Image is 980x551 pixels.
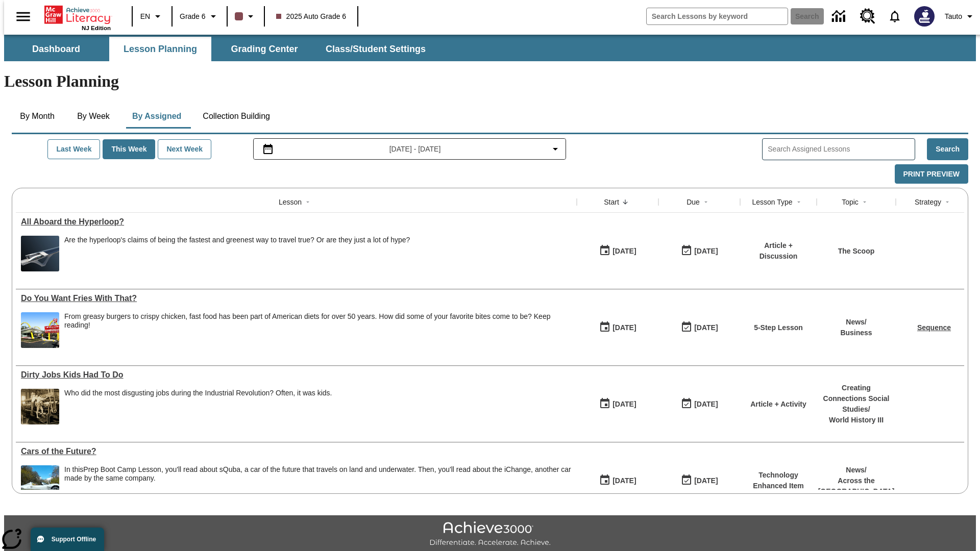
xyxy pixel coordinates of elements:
span: Lesson Planning [124,43,197,55]
p: Technology Enhanced Item [745,470,812,491]
div: [DATE] [694,245,718,258]
img: Achieve3000 Differentiate Accelerate Achieve [429,521,551,547]
button: Sort [700,196,712,208]
button: Last Week [47,139,100,159]
button: Sort [619,196,631,208]
div: [DATE] [612,474,636,487]
button: Lesson Planning [109,37,211,61]
testabrev: Prep Boot Camp Lesson, you'll read about sQuba, a car of the future that travels on land and unde... [64,465,571,482]
button: Open side menu [8,2,38,32]
span: Dashboard [32,43,80,55]
span: Support Offline [52,536,96,543]
button: Support Offline [31,528,104,551]
button: 07/20/26: Last day the lesson can be accessed [677,318,721,337]
p: Creating Connections Social Studies / [822,383,891,415]
img: Artist rendering of Hyperloop TT vehicle entering a tunnel [21,236,59,271]
div: In this Prep Boot Camp Lesson, you'll read about sQuba, a car of the future that travels on land ... [64,465,572,501]
div: Topic [842,197,859,207]
span: Grade 6 [180,11,206,22]
input: search field [647,8,788,24]
a: Data Center [826,3,854,31]
button: Sort [793,196,805,208]
button: Print Preview [895,164,968,184]
img: High-tech automobile treading water. [21,465,59,501]
button: Grading Center [213,37,315,61]
button: 07/11/25: First time the lesson was available [596,394,640,414]
button: Sort [859,196,871,208]
div: Dirty Jobs Kids Had To Do [21,370,572,380]
p: Article + Activity [750,399,806,410]
button: Select a new avatar [908,3,941,30]
div: All Aboard the Hyperloop? [21,217,572,227]
div: Do You Want Fries With That? [21,294,572,303]
button: Search [927,138,968,160]
p: World History III [822,415,891,425]
span: Tauto [945,11,962,22]
button: Language: EN, Select a language [136,7,168,26]
img: Avatar [914,6,935,27]
p: Business [840,328,872,338]
span: Grading Center [231,43,298,55]
a: Resource Center, Will open in new tab [854,3,881,30]
button: Sort [941,196,953,208]
div: [DATE] [694,398,718,411]
div: Who did the most disgusting jobs during the Industrial Revolution? Often, it was kids. [64,389,332,397]
span: Who did the most disgusting jobs during the Industrial Revolution? Often, it was kids. [64,389,332,424]
p: 5-Step Lesson [754,322,803,333]
div: [DATE] [694,474,718,487]
div: [DATE] [612,398,636,411]
span: EN [140,11,150,22]
button: By Week [68,104,119,129]
div: [DATE] [612,245,636,258]
button: 07/21/25: First time the lesson was available [596,241,640,261]
div: Start [604,197,619,207]
button: Dashboard [5,37,107,61]
button: Next Week [158,139,211,159]
span: 2025 Auto Grade 6 [276,11,347,22]
button: Class color is dark brown. Change class color [231,7,261,26]
button: 08/01/26: Last day the lesson can be accessed [677,471,721,490]
p: News / [840,317,872,328]
button: Grade: Grade 6, Select a grade [176,7,224,26]
div: From greasy burgers to crispy chicken, fast food has been part of American diets for over 50 year... [64,312,572,348]
a: Cars of the Future? , Lessons [21,447,572,456]
img: One of the first McDonald's stores, with the iconic red sign and golden arches. [21,312,59,348]
button: This Week [103,139,155,159]
button: Collection Building [194,104,278,129]
div: SubNavbar [4,35,976,61]
div: Strategy [915,197,941,207]
div: From greasy burgers to crispy chicken, fast food has been part of American diets for over 50 year... [64,312,572,330]
svg: Collapse Date Range Filter [549,143,561,155]
a: Sequence [917,323,951,332]
button: 06/30/26: Last day the lesson can be accessed [677,241,721,261]
button: 07/01/25: First time the lesson was available [596,471,640,490]
div: Are the hyperloop's claims of being the fastest and greenest way to travel true? Or are they just... [64,236,410,244]
button: 07/14/25: First time the lesson was available [596,318,640,337]
a: All Aboard the Hyperloop?, Lessons [21,217,572,227]
button: Class/Student Settings [317,37,434,61]
div: Cars of the Future? [21,447,572,456]
button: By Assigned [124,104,189,129]
div: Lesson Type [752,197,792,207]
button: Sort [302,196,314,208]
div: [DATE] [612,321,636,334]
a: Do You Want Fries With That?, Lessons [21,294,572,303]
div: Lesson [279,197,302,207]
div: Home [44,4,111,31]
span: Class/Student Settings [326,43,426,55]
a: Home [44,5,111,25]
button: Select the date range menu item [258,143,562,155]
input: Search Assigned Lessons [768,142,915,157]
span: [DATE] - [DATE] [389,144,441,155]
img: Black and white photo of two young boys standing on a piece of heavy machinery [21,389,59,424]
p: Article + Discussion [745,240,812,262]
h1: Lesson Planning [4,72,976,91]
div: In this [64,465,572,483]
div: Due [687,197,700,207]
div: Are the hyperloop's claims of being the fastest and greenest way to travel true? Or are they just... [64,236,410,271]
p: The Scoop [838,246,875,257]
p: Across the [GEOGRAPHIC_DATA] [818,475,895,497]
span: NJ Edition [82,25,111,31]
